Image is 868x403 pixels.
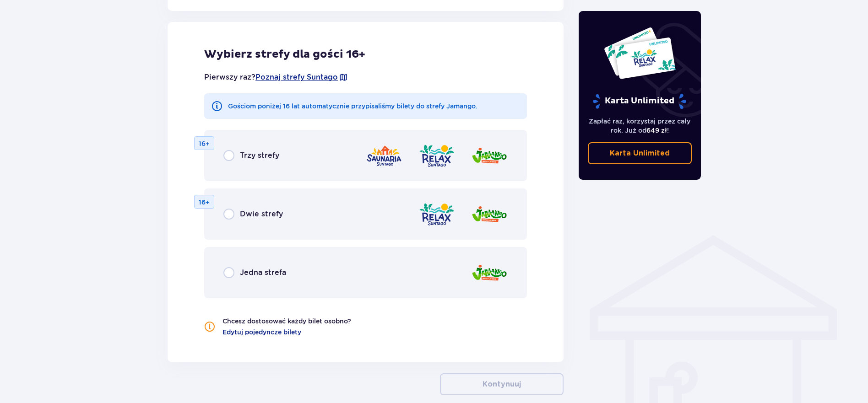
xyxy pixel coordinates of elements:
a: Poznaj strefy Suntago [255,72,338,82]
p: Karta Unlimited [610,148,670,158]
p: 16+ [199,198,210,207]
img: Jamango [471,201,508,227]
p: 16+ [199,139,210,148]
a: Karta Unlimited [588,142,692,164]
p: Karta Unlimited [592,93,687,109]
h2: Wybierz strefy dla gości 16+ [204,48,527,61]
img: Relax [418,201,455,227]
span: Dwie strefy [240,209,283,219]
img: Relax [418,143,455,169]
p: Chcesz dostosować każdy bilet osobno? [222,317,351,326]
span: Jedna strefa [240,268,286,278]
img: Saunaria [366,143,402,169]
button: Kontynuuj [440,373,564,395]
img: Dwie karty całoroczne do Suntago z napisem 'UNLIMITED RELAX', na białym tle z tropikalnymi liśćmi... [603,27,676,80]
img: Jamango [471,143,508,169]
span: Trzy strefy [240,150,279,161]
p: Zapłać raz, korzystaj przez cały rok. Już od ! [588,117,692,135]
p: Gościom poniżej 16 lat automatycznie przypisaliśmy bilety do strefy Jamango. [228,102,477,111]
span: 649 zł [646,127,667,134]
a: Edytuj pojedyncze bilety [222,328,301,337]
p: Kontynuuj [483,379,521,389]
p: Pierwszy raz? [204,72,348,82]
img: Jamango [471,260,508,286]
